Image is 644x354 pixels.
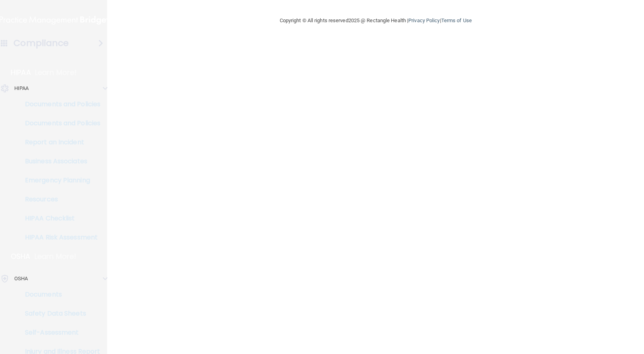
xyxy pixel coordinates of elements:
p: Documents and Policies [5,119,113,127]
h4: Compliance [13,38,69,49]
p: OSHA [14,274,28,283]
p: OSHA [11,252,31,261]
p: Emergency Planning [5,176,113,184]
div: Copyright © All rights reserved 2025 @ Rectangle Health | | [231,8,521,33]
p: HIPAA Risk Assessment [5,233,113,241]
p: HIPAA [11,68,31,77]
p: Safety Data Sheets [5,310,113,318]
p: Self-Assessment [5,329,113,337]
p: Report an Incident [5,138,113,146]
p: HIPAA Checklist [5,214,113,222]
p: Learn More! [35,68,77,77]
p: Business Associates [5,157,113,165]
p: Learn More! [35,252,77,261]
p: Resources [5,195,113,203]
a: Privacy Policy [408,17,440,23]
p: Documents and Policies [5,100,113,108]
a: Terms of Use [441,17,472,23]
p: Documents [5,291,113,299]
p: HIPAA [14,84,29,93]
